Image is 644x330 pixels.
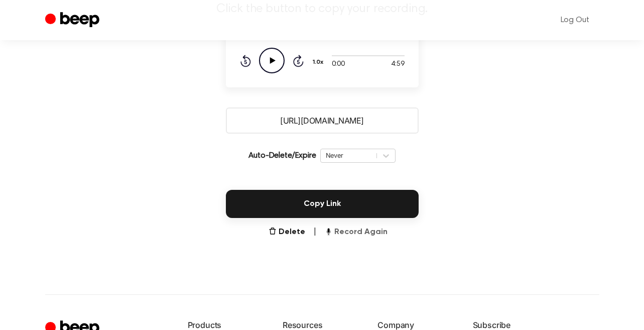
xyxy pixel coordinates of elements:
button: Copy Link [226,190,419,218]
p: Auto-Delete/Expire [248,150,316,162]
div: Never [326,151,371,160]
span: | [313,226,317,238]
span: 0:00 [332,59,345,70]
button: 1.0x [312,54,327,71]
a: Log Out [551,8,599,32]
button: Record Again [324,226,388,238]
span: 4:59 [391,59,404,70]
a: Beep [45,11,102,30]
button: Delete [269,226,305,238]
